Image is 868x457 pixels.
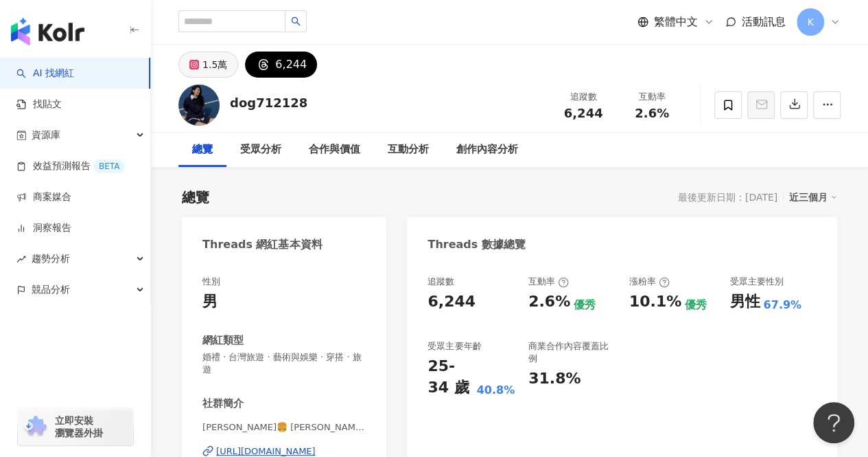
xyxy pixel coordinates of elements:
[16,98,62,111] a: 找貼文
[16,221,71,235] a: 洞察報告
[654,14,698,30] span: 繁體中文
[427,356,473,399] div: 25-34 歲
[202,55,227,74] div: 1.5萬
[230,94,307,111] div: dog712128
[202,333,244,348] div: 網紅類型
[626,90,678,104] div: 互動率
[528,368,580,390] div: 31.8%
[427,237,525,252] div: Threads 數據總覽
[202,421,366,434] span: [PERSON_NAME]🍔 [PERSON_NAME] | dog712128
[245,52,317,78] button: 6,244
[11,18,84,45] img: logo
[635,107,669,120] span: 2.6%
[528,291,570,313] div: 2.6%
[22,416,49,438] img: chrome extension
[309,142,360,158] div: 合作與價值
[182,188,209,207] div: 總覽
[763,298,801,313] div: 67.9%
[789,188,837,206] div: 近三個月
[192,142,213,158] div: 總覽
[16,67,74,80] a: searchAI 找網紅
[16,190,71,204] a: 商案媒合
[813,402,854,443] iframe: Help Scout Beacon - Open
[729,276,783,288] div: 受眾主要性別
[629,291,681,313] div: 10.1%
[574,298,596,313] div: 優秀
[807,14,813,30] span: K
[202,397,244,411] div: 社群簡介
[55,414,103,439] span: 立即安裝 瀏覽器外掛
[729,291,760,313] div: 男性
[629,276,670,288] div: 漲粉率
[202,351,366,376] span: 婚禮 · 台灣旅遊 · 藝術與娛樂 · 穿搭 · 旅遊
[476,383,515,398] div: 40.8%
[678,192,777,203] div: 最後更新日期：[DATE]
[557,90,609,104] div: 追蹤數
[32,243,70,274] span: 趨勢分析
[32,274,70,305] span: 競品分析
[388,142,429,158] div: 互動分析
[240,142,281,158] div: 受眾分析
[427,291,476,313] div: 6,244
[178,85,220,126] img: KOL Avatar
[528,340,615,365] div: 商業合作內容覆蓋比例
[427,276,454,288] div: 追蹤數
[202,291,218,313] div: 男
[202,276,220,288] div: 性別
[32,120,60,151] span: 資源庫
[202,237,322,252] div: Threads 網紅基本資料
[275,55,307,74] div: 6,244
[456,142,518,158] div: 創作內容分析
[16,159,125,173] a: 效益預測報告BETA
[18,408,133,445] a: chrome extension立即安裝 瀏覽器外掛
[742,15,786,28] span: 活動訊息
[427,340,481,353] div: 受眾主要年齡
[291,16,301,26] span: search
[16,254,26,264] span: rise
[685,298,707,313] div: 優秀
[178,52,238,78] button: 1.5萬
[564,106,603,120] span: 6,244
[528,276,569,288] div: 互動率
